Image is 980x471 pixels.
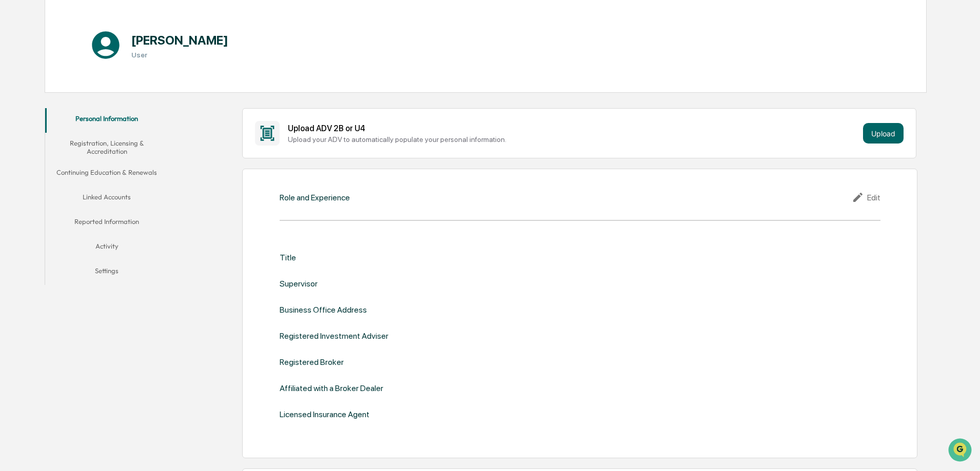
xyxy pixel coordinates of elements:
div: Upload ADV 2B or U4 [288,124,859,133]
div: Supervisor [280,279,318,289]
button: Upload [863,123,904,144]
div: Registered Investment Adviser [280,331,388,341]
div: secondary tabs example [45,108,168,285]
p: How can we help? [10,22,187,38]
span: Data Lookup [21,149,65,159]
button: Registration, Licensing & Accreditation [45,133,168,162]
a: 🗄️Attestations [70,125,131,144]
a: Powered byPylon [72,173,124,181]
div: We're offline, we'll be back soon [35,89,134,97]
span: Preclearance [21,129,66,139]
div: Business Office Address [280,305,367,315]
div: Upload your ADV to automatically populate your personal information. [288,135,859,144]
div: Start new chat [35,78,168,89]
div: Title [280,253,296,262]
a: 🖐️Preclearance [6,125,70,144]
div: Affiliated with a Broker Dealer [280,383,383,393]
button: Personal Information [45,108,168,133]
span: Pylon [102,174,124,181]
div: 🗄️ [74,130,83,138]
button: Continuing Education & Renewals [45,162,168,187]
span: Attestations [85,129,127,139]
a: 🔎Data Lookup [6,145,69,163]
img: 1746055101610-c473b297-6a78-478c-a979-82029cc54cd1 [10,78,29,97]
div: Registered Broker [280,357,344,367]
button: Linked Accounts [45,187,168,211]
button: Activity [45,236,168,260]
div: Licensed Insurance Agent [280,409,369,419]
h3: User [131,51,228,59]
h1: [PERSON_NAME] [131,33,228,48]
button: Settings [45,260,168,285]
div: Role and Experience [280,193,350,202]
div: 🔎 [10,150,18,158]
button: Reported Information [45,211,168,236]
button: Start new chat [174,81,187,94]
iframe: Open customer support [947,437,975,465]
div: 🖐️ [10,130,18,138]
div: Edit [852,191,880,203]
